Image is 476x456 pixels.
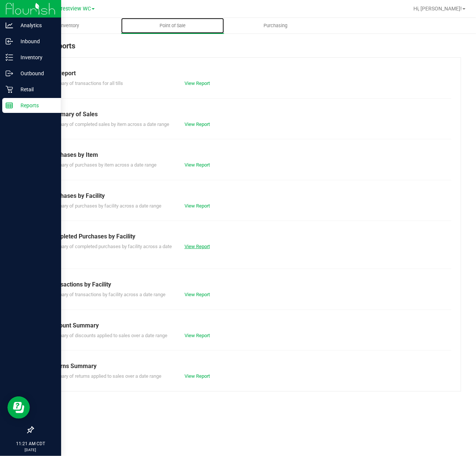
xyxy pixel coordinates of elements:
p: Reports [13,101,58,110]
span: Summary of discounts applied to sales over a date range [48,333,167,338]
span: Summary of transactions for all tills [48,80,123,86]
inline-svg: Reports [6,102,13,109]
a: View Report [185,121,210,127]
a: View Report [185,80,210,86]
span: Summary of completed purchases by facility across a date range [48,244,172,257]
span: Summary of transactions by facility across a date range [48,292,166,297]
div: Till Report [48,69,446,78]
inline-svg: Inbound [6,38,13,45]
inline-svg: Retail [6,86,13,93]
div: Discount Summary [48,321,446,330]
p: Outbound [13,69,58,78]
span: Point of Sale [149,22,196,29]
a: Purchasing [224,18,327,34]
a: View Report [185,162,210,168]
p: Analytics [13,21,58,30]
div: Purchases by Facility [48,191,446,200]
span: Summary of purchases by facility across a date range [48,203,161,209]
inline-svg: Outbound [6,70,13,77]
iframe: Resource center [7,396,30,419]
a: View Report [185,292,210,297]
p: Retail [13,85,58,94]
span: Summary of completed sales by item across a date range [48,121,169,127]
div: Transactions by Facility [48,280,446,289]
div: Completed Purchases by Facility [48,232,446,241]
span: Inventory [50,22,89,29]
a: View Report [185,373,210,379]
a: View Report [185,203,210,209]
inline-svg: Inventory [6,54,13,61]
span: Hi, [PERSON_NAME]! [413,6,462,12]
span: Summary of returns applied to sales over a date range [48,373,161,379]
span: Purchasing [253,22,297,29]
a: View Report [185,244,210,249]
p: Inventory [13,53,58,62]
inline-svg: Analytics [6,22,13,29]
p: 11:21 AM CDT [3,440,58,447]
span: Summary of purchases by item across a date range [48,162,157,168]
div: Returns Summary [48,362,446,371]
div: Purchases by Item [48,151,446,159]
div: POS Reports [33,40,461,57]
p: [DATE] [3,447,58,453]
a: View Report [185,333,210,338]
p: Inbound [13,37,58,46]
div: Summary of Sales [48,110,446,119]
a: Inventory [18,18,121,34]
a: Point of Sale [121,18,224,34]
span: Crestview WC [57,6,91,12]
